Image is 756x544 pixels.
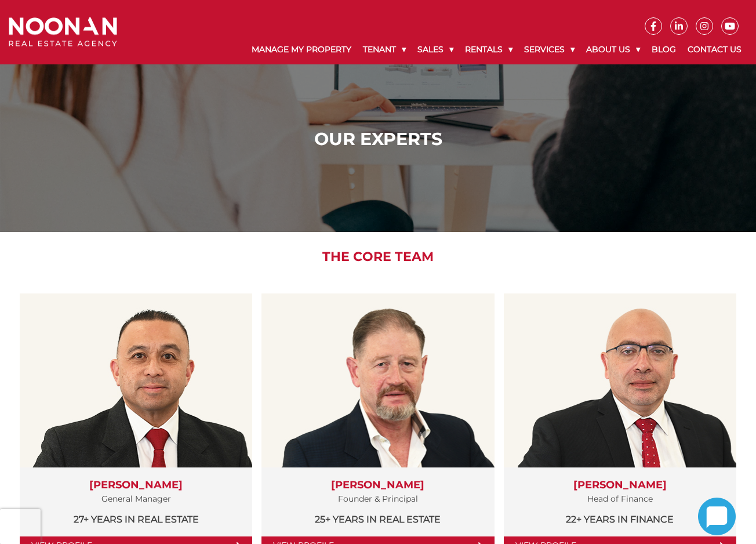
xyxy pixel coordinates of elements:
[515,479,725,492] h3: [PERSON_NAME]
[515,512,725,527] p: 22+ years in Finance
[9,17,117,48] img: Noonan Real Estate Agency
[580,35,646,64] a: About Us
[273,479,482,492] h3: [PERSON_NAME]
[12,129,744,150] h1: Our Experts
[246,35,357,64] a: Manage My Property
[12,249,744,264] h2: The Core Team
[357,35,412,64] a: Tenant
[515,492,725,506] p: Head of Finance
[412,35,459,64] a: Sales
[273,512,482,527] p: 25+ years in Real Estate
[682,35,747,64] a: Contact Us
[518,35,580,64] a: Services
[31,512,241,527] p: 27+ years in Real Estate
[459,35,518,64] a: Rentals
[646,35,682,64] a: Blog
[273,492,482,506] p: Founder & Principal
[31,492,241,506] p: General Manager
[31,479,241,492] h3: [PERSON_NAME]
